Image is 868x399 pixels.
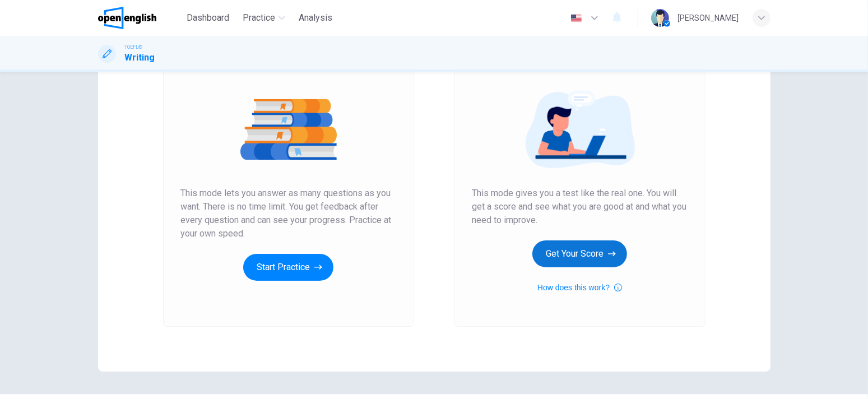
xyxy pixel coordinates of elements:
span: TOEFL® [125,43,143,51]
span: Analysis [299,11,332,25]
span: Practice [243,11,275,25]
button: Get Your Score [532,240,627,267]
img: Profile picture [651,9,669,27]
h1: Writing [125,51,155,64]
span: Dashboard [187,11,229,25]
button: Start Practice [243,254,333,281]
img: OpenEnglish logo [98,7,157,29]
button: Dashboard [182,8,234,28]
span: This mode lets you answer as many questions as you want. There is no time limit. You get feedback... [181,187,396,240]
div: [PERSON_NAME] [678,11,739,25]
button: Analysis [294,8,337,28]
button: How does this work? [537,281,622,294]
a: OpenEnglish logo [98,7,183,29]
span: This mode gives you a test like the real one. You will get a score and see what you are good at a... [472,187,688,227]
img: en [569,14,583,22]
button: Practice [238,8,290,28]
